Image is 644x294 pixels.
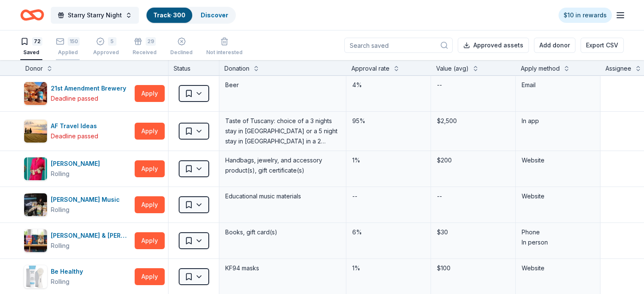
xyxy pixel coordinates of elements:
[201,11,228,19] a: Discover
[24,157,47,180] img: Image for Alexis Drake
[135,160,165,177] button: Apply
[224,262,341,274] div: KF94 masks
[20,34,42,60] button: 72Saved
[68,37,80,46] div: 150
[24,157,131,181] button: Image for Alexis Drake[PERSON_NAME]Rolling
[133,34,157,60] button: 29Received
[351,115,426,127] div: 95%
[51,93,98,104] div: Deadline passed
[605,63,631,74] div: Assignee
[206,49,243,56] div: Not interested
[24,82,131,105] button: Image for 21st Amendment Brewery21st Amendment BreweryDeadline passed
[51,169,69,179] div: Rolling
[25,63,43,74] div: Donor
[51,267,86,277] div: Be Healthy
[224,115,341,147] div: Taste of Tuscany: choice of a 3 nights stay in [GEOGRAPHIC_DATA] or a 5 night stay in [GEOGRAPHIC...
[135,196,165,213] button: Apply
[135,123,165,140] button: Apply
[436,262,510,274] div: $100
[51,231,131,241] div: [PERSON_NAME] & [PERSON_NAME]
[56,49,80,56] div: Applied
[51,131,98,141] div: Deadline passed
[351,262,426,274] div: 1%
[558,8,612,23] a: $10 in rewards
[93,34,119,60] button: 5Approved
[51,205,69,215] div: Rolling
[135,268,165,285] button: Apply
[51,7,139,24] button: Starry Starry Night
[351,226,426,238] div: 6%
[51,277,69,287] div: Rolling
[24,265,131,289] button: Image for Be HealthyBe HealthyRolling
[24,265,47,288] img: Image for Be Healthy
[135,85,165,102] button: Apply
[351,63,390,74] div: Approval rate
[351,79,426,91] div: 4%
[351,154,426,166] div: 1%
[153,11,185,19] a: Track· 300
[522,237,594,247] div: In person
[580,38,624,53] button: Export CSV
[224,79,341,91] div: Beer
[20,5,44,25] a: Home
[436,154,510,166] div: $200
[224,154,341,176] div: Handbags, jewelry, and accessory product(s), gift certificate(s)
[32,37,42,46] div: 72
[522,191,594,201] div: Website
[146,37,156,46] div: 29
[20,49,42,56] div: Saved
[522,80,594,90] div: Email
[344,38,453,53] input: Search saved
[51,159,103,169] div: [PERSON_NAME]
[146,7,236,24] button: Track· 300Discover
[224,190,341,202] div: Educational music materials
[68,10,122,20] span: Starry Starry Night
[224,63,249,74] div: Donation
[522,263,594,273] div: Website
[522,227,594,237] div: Phone
[170,49,193,56] div: Declined
[135,232,165,249] button: Apply
[170,34,193,60] button: Declined
[24,120,47,143] img: Image for AF Travel Ideas
[436,79,443,91] div: --
[51,83,130,93] div: 21st Amendment Brewery
[436,226,510,238] div: $30
[93,49,119,56] div: Approved
[51,195,123,205] div: [PERSON_NAME] Music
[24,193,47,216] img: Image for Alfred Music
[224,226,341,238] div: Books, gift card(s)
[24,82,47,105] img: Image for 21st Amendment Brewery
[24,229,47,252] img: Image for Barnes & Noble
[436,190,443,202] div: --
[522,155,594,165] div: Website
[108,37,116,46] div: 5
[56,34,80,60] button: 150Applied
[436,63,469,74] div: Value (avg)
[521,63,560,74] div: Apply method
[436,115,510,127] div: $2,500
[206,34,243,60] button: Not interested
[534,38,575,53] button: Add donor
[522,116,594,126] div: In app
[169,60,219,75] div: Status
[51,121,100,131] div: AF Travel Ideas
[24,119,131,143] button: Image for AF Travel IdeasAF Travel IdeasDeadline passed
[24,229,131,253] button: Image for Barnes & Noble[PERSON_NAME] & [PERSON_NAME]Rolling
[24,193,131,217] button: Image for Alfred Music[PERSON_NAME] MusicRolling
[458,38,529,53] button: Approved assets
[51,241,69,251] div: Rolling
[133,49,157,56] div: Received
[351,190,358,202] div: --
